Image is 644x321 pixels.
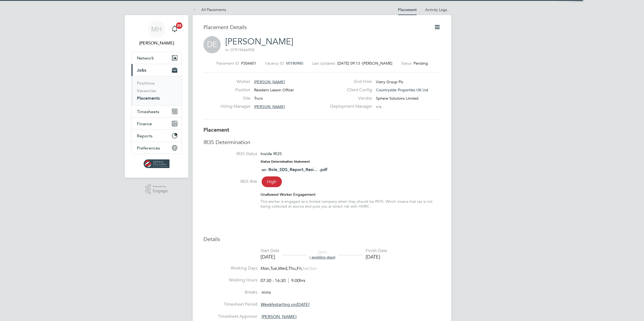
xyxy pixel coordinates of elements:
label: Working Days [203,266,257,271]
button: Timesheets [131,106,182,117]
a: Positions [137,81,155,86]
span: Engage [153,189,168,193]
button: Preferences [131,142,182,154]
div: [DATE] [366,254,387,260]
a: All Placements [193,7,226,12]
span: Mon, [261,266,270,271]
span: Truro [254,96,263,101]
span: mins [262,290,271,295]
span: m: 07919466958 [225,47,254,52]
div: [DATE] [261,254,279,260]
span: 9.00hrs [288,278,305,283]
a: Placement [398,8,417,12]
em: Weekly [261,302,275,307]
span: Reports [137,133,153,138]
label: Vacancy ID [265,61,284,66]
div: Unallowed Worker Engagement [261,192,441,197]
h3: Placement Details [203,24,426,31]
a: Role_SDS_Report_Resi... .pdf [268,167,327,172]
span: [DATE] 09:13 - [337,61,362,66]
span: Resident Liaison Officer [254,88,294,92]
button: Network [131,52,182,64]
div: Start Date [261,248,279,254]
label: Last Updated [312,61,335,66]
b: Placement [203,127,229,133]
a: 20 [169,20,180,38]
span: Thu, [288,266,297,271]
span: V0180985 [286,61,303,66]
label: Timesheet Approver [203,314,257,319]
span: Preferences [137,145,160,151]
span: starting on [261,302,309,307]
span: Wed, [278,266,288,271]
label: Breaks [203,289,257,295]
a: Vacancies [137,88,156,93]
span: n/a [376,104,381,109]
span: [PERSON_NAME] [254,104,285,109]
a: [PERSON_NAME] [225,36,293,47]
label: Hiring Manager [221,104,250,109]
span: Powered by [153,184,168,189]
label: Client Config [327,87,372,93]
label: Position [221,87,250,93]
a: MH[PERSON_NAME] [131,20,182,46]
span: Pending [414,61,428,66]
nav: Main navigation [125,15,188,178]
span: Vistry Group Plc [376,79,403,84]
span: Timesheets [137,109,159,114]
img: spheresolutions-logo-retina.png [144,159,170,168]
h3: IR35 Determination [203,139,441,146]
span: Network [137,55,154,61]
span: 20 [176,22,182,29]
span: [PERSON_NAME] [362,61,392,66]
label: Status [401,61,411,66]
span: DE [203,36,221,53]
span: Mark Habbershaw [131,40,182,46]
label: IR35 Status [203,151,257,157]
div: Finish Date [366,248,387,254]
label: IR35 Risk [203,179,257,184]
label: End Hirer [327,79,372,85]
div: This worker is engaged as a limited company when they should be PAYE. Which means that tax is not... [261,199,441,209]
span: Fri, [297,266,303,271]
label: Placement ID [216,61,239,66]
span: Tue, [270,266,278,271]
button: Reports [131,130,182,142]
div: DAYS [307,250,338,260]
button: Jobs [131,64,182,76]
label: Working Hours [203,277,257,283]
span: Sun [310,266,317,271]
span: Jobs [137,68,146,73]
div: Jobs [131,76,182,105]
h3: Details [203,236,441,243]
strong: Status Determination Statement [261,160,310,163]
div: 07:30 - 16:30 [261,278,305,284]
span: Sphere Solutions Limited [376,96,418,101]
label: Site [221,96,250,101]
a: Activity Logs [425,7,447,12]
span: MH [151,26,162,33]
a: Powered byEngage [145,184,168,194]
a: Placements [137,96,160,101]
label: Worker [221,79,250,85]
span: High [262,176,282,187]
label: Timesheet Period [203,302,257,307]
span: P304401 [241,61,256,66]
span: ( working days) [310,255,335,260]
span: [PERSON_NAME] [254,79,285,84]
span: [PERSON_NAME] [262,314,296,319]
span: Sat, [303,266,310,271]
span: Countryside Properties UK Ltd [376,88,428,92]
span: Finance [137,121,152,126]
label: Deployment Manager [327,104,372,109]
span: Inside IR35 [261,151,282,156]
em: [DATE] [296,302,309,307]
button: Finance [131,118,182,130]
label: Vendor [327,96,372,101]
a: Go to home page [131,159,182,168]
